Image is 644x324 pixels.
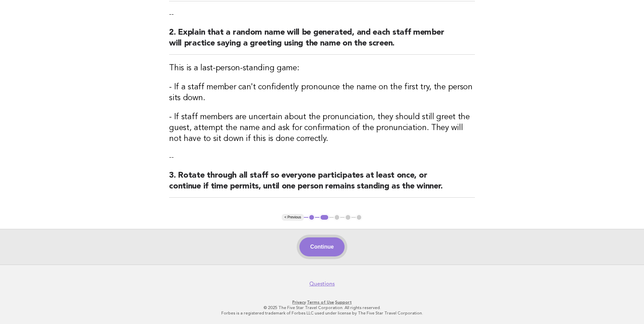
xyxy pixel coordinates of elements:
h2: 3. Rotate through all staff so everyone participates at least once, or continue if time permits, ... [169,170,475,198]
a: Terms of Use [307,300,334,305]
h3: - If a staff member can't confidently pronounce the name on the first try, the person sits down. [169,82,475,104]
h3: This is a last-person-standing game: [169,63,475,74]
h2: 2. Explain that a random name will be generated, and each staff member will practice saying a gre... [169,27,475,55]
a: Questions [309,281,335,287]
h3: - If staff members are uncertain about the pronunciation, they should still greet the guest, atte... [169,112,475,144]
p: -- [169,152,475,162]
button: Continue [299,237,345,256]
p: Forbes is a registered trademark of Forbes LLC used under license by The Five Star Travel Corpora... [114,310,530,316]
a: Support [335,300,352,305]
p: © 2025 The Five Star Travel Corporation. All rights reserved. [114,305,530,310]
button: 1 [308,214,315,221]
button: < Previous [282,214,304,221]
a: Privacy [292,300,306,305]
button: 2 [319,214,329,221]
p: -- [169,10,475,19]
p: · · [114,300,530,305]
